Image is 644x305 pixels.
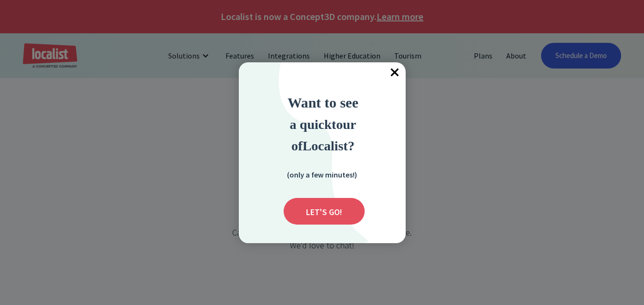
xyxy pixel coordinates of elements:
[287,170,357,179] strong: (only a few minutes!)
[169,79,190,86] span: Job title
[385,62,406,83] div: Close popup
[169,40,209,47] span: Phone number
[332,117,343,132] strong: to
[303,138,355,153] strong: Localist?
[385,62,406,83] span: ×
[261,92,385,156] div: Want to see a quick tour of Localist?
[169,1,198,8] span: Last name
[274,168,369,180] div: (only a few minutes!)
[284,198,365,225] div: Submit
[2,208,9,214] input: I agree to receive communications from Concept3D.
[290,117,332,132] span: a quick
[291,117,356,153] strong: ur of
[287,95,358,110] strong: Want to see
[12,207,166,215] p: I agree to receive communications from Concept3D.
